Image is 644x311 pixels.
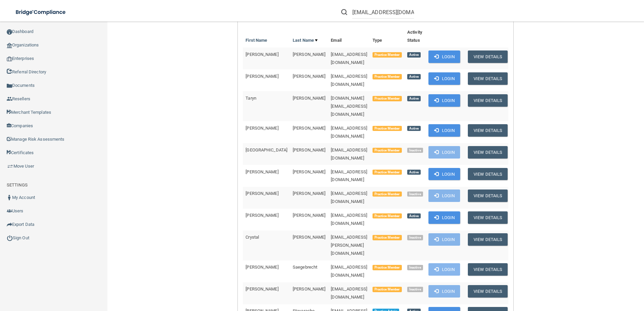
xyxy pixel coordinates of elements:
span: [PERSON_NAME] [293,147,325,152]
button: Login [428,72,460,85]
button: View Details [468,233,508,246]
img: organization-icon.f8decf85.png [7,43,12,48]
span: [PERSON_NAME] [293,235,325,240]
span: [GEOGRAPHIC_DATA] [246,147,287,152]
span: [EMAIL_ADDRESS][DOMAIN_NAME] [331,74,367,87]
span: Inactive [407,148,423,153]
span: Practice Member [373,192,402,197]
span: Active [407,213,421,219]
span: [PERSON_NAME] [293,126,325,131]
span: [PERSON_NAME] [293,96,325,101]
span: Inactive [407,265,423,270]
button: View Details [468,189,508,202]
button: Login [428,146,460,159]
span: [DOMAIN_NAME][EMAIL_ADDRESS][DOMAIN_NAME] [331,96,367,117]
span: Practice Member [373,170,402,175]
img: enterprise.0d942306.png [7,57,12,61]
span: [PERSON_NAME] [293,169,325,174]
span: Active [407,96,421,101]
span: Practice Member [373,235,402,240]
span: [EMAIL_ADDRESS][DOMAIN_NAME] [331,213,367,226]
span: [PERSON_NAME] [246,213,278,218]
span: Inactive [407,235,423,240]
button: Login [428,263,460,276]
img: ic_dashboard_dark.d01f4a41.png [7,29,12,35]
button: Login [428,50,460,63]
img: ic_user_dark.df1a06c3.png [7,195,12,200]
button: View Details [468,146,508,159]
span: Practice Member [373,148,402,153]
span: Saegebrecht [293,265,317,270]
span: Practice Member [373,74,402,79]
span: [EMAIL_ADDRESS][DOMAIN_NAME] [331,191,367,204]
span: Active [407,170,421,175]
button: Login [428,94,460,107]
span: Inactive [407,287,423,292]
th: Activity Status [405,26,426,47]
img: ic_power_dark.7ecde6b1.png [7,235,13,241]
button: View Details [468,94,508,107]
img: bridge_compliance_login_screen.278c3ca4.svg [10,5,72,19]
span: [PERSON_NAME] [293,213,325,218]
span: Practice Member [373,96,402,101]
button: View Details [468,50,508,63]
button: Login [428,285,460,298]
span: Active [407,74,421,79]
span: Active [407,126,421,131]
span: Practice Member [373,213,402,219]
span: Practice Member [373,126,402,131]
button: View Details [468,263,508,276]
img: icon-export.b9366987.png [7,222,12,227]
span: [EMAIL_ADDRESS][DOMAIN_NAME] [331,147,367,161]
span: Practice Member [373,52,402,58]
input: Search [352,6,414,19]
a: First Name [246,36,267,44]
span: [PERSON_NAME] [246,74,278,79]
button: View Details [468,285,508,298]
button: Login [428,189,460,202]
span: [PERSON_NAME] [293,286,325,291]
span: [PERSON_NAME] [246,191,278,196]
span: [PERSON_NAME] [246,126,278,131]
th: Type [370,26,405,47]
th: Email [328,26,370,47]
button: Login [428,211,460,224]
span: [EMAIL_ADDRESS][DOMAIN_NAME] [331,169,367,182]
label: SETTINGS [7,181,28,189]
span: [EMAIL_ADDRESS][DOMAIN_NAME] [331,265,367,278]
button: Login [428,168,460,180]
span: [PERSON_NAME] [293,191,325,196]
span: Taryn [246,96,256,101]
span: [PERSON_NAME] [246,169,278,174]
a: Last Name [293,36,318,44]
span: Crystal [246,235,259,240]
img: ic_reseller.de258add.png [7,96,12,102]
button: View Details [468,168,508,180]
button: Login [428,233,460,246]
span: [EMAIL_ADDRESS][DOMAIN_NAME] [331,126,367,139]
span: [EMAIL_ADDRESS][DOMAIN_NAME] [331,52,367,65]
span: [EMAIL_ADDRESS][PERSON_NAME][DOMAIN_NAME] [331,235,367,256]
span: Practice Member [373,287,402,292]
span: [PERSON_NAME] [246,52,278,57]
img: icon-users.e205127d.png [7,208,12,214]
span: Active [407,52,421,58]
img: ic-search.3b580494.png [341,9,347,15]
span: [PERSON_NAME] [246,265,278,270]
img: icon-documents.8dae5593.png [7,83,12,89]
button: View Details [468,72,508,85]
button: Login [428,124,460,137]
img: briefcase.64adab9b.png [7,163,13,170]
span: [EMAIL_ADDRESS][DOMAIN_NAME] [331,286,367,300]
span: Inactive [407,192,423,197]
span: Practice Member [373,265,402,270]
span: [PERSON_NAME] [293,52,325,57]
span: [PERSON_NAME] [246,286,278,291]
span: [PERSON_NAME] [293,74,325,79]
iframe: Drift Widget Chat Controller [527,263,636,290]
button: View Details [468,124,508,137]
button: View Details [468,211,508,224]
